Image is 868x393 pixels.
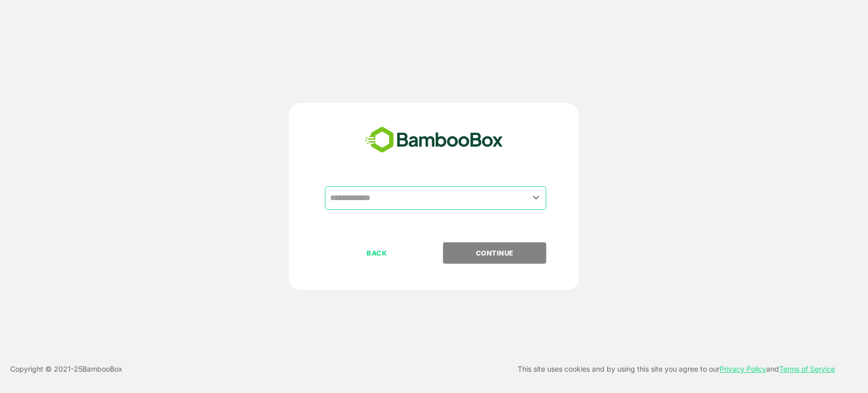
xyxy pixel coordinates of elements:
p: This site uses cookies and by using this site you agree to our and [518,363,835,375]
p: Copyright © 2021- 25 BambooBox [10,363,123,375]
a: Privacy Policy [720,364,766,373]
p: CONTINUE [444,247,546,259]
button: BACK [325,242,428,264]
button: Open [529,191,543,205]
p: BACK [326,247,428,259]
a: Terms of Service [779,364,835,373]
img: bamboobox [360,123,508,157]
button: CONTINUE [443,242,546,264]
